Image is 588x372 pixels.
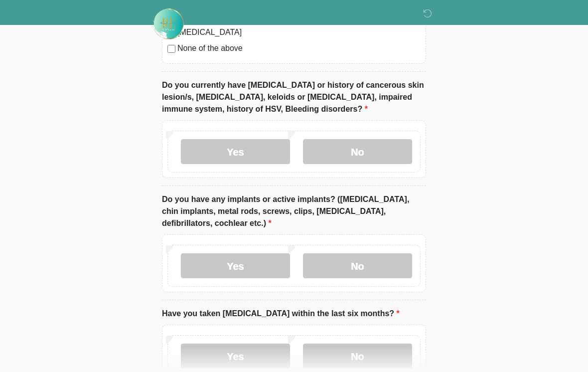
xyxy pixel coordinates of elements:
input: None of the above [167,45,175,53]
img: Rehydrate Aesthetics & Wellness Logo [152,7,185,40]
label: Yes [181,253,290,278]
label: Have you taken [MEDICAL_DATA] within the last six months? [162,308,400,320]
label: Do you have any implants or active implants? ([MEDICAL_DATA], chin implants, metal rods, screws, ... [162,193,426,229]
label: No [303,253,412,278]
label: No [303,344,412,369]
label: Do you currently have [MEDICAL_DATA] or history of cancerous skin lesion/s, [MEDICAL_DATA], keloi... [162,79,426,115]
label: Yes [181,344,290,369]
label: None of the above [177,42,421,54]
label: Yes [181,139,290,164]
label: No [303,139,412,164]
